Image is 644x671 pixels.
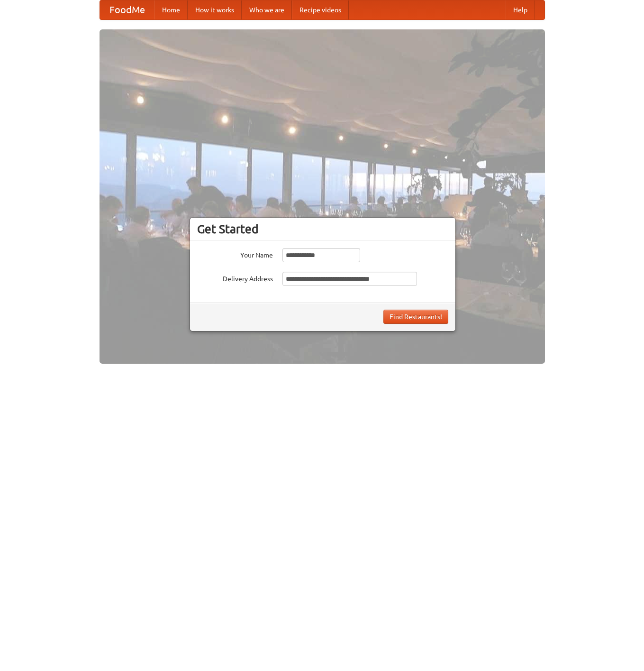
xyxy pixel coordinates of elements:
a: Help [506,0,535,19]
button: Find Restaurants! [383,310,448,324]
a: Who we are [242,0,292,19]
a: FoodMe [100,0,154,19]
a: Home [154,0,188,19]
label: Delivery Address [197,272,273,284]
h3: Get Started [197,222,448,236]
a: How it works [188,0,242,19]
label: Your Name [197,248,273,260]
a: Recipe videos [292,0,349,19]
